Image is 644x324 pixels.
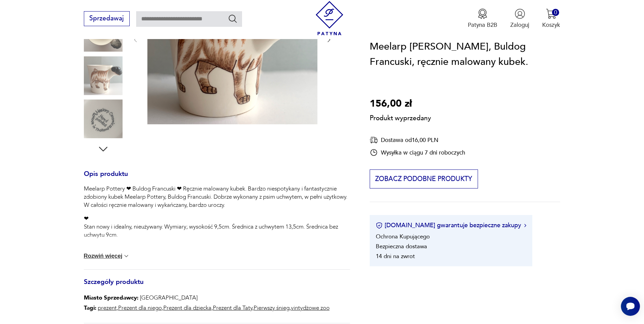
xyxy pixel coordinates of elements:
[546,8,556,19] img: Ikona koszyka
[163,304,211,312] a: Prezent dla dziecka
[515,8,525,19] img: Ikonka użytkownika
[510,21,529,29] p: Zaloguj
[468,8,497,29] button: Patyna B2B
[84,304,96,312] b: Tagi:
[291,304,330,312] a: vintydżowe zoo
[213,304,252,312] a: Prezent dla Taty
[468,21,497,29] p: Patyna B2B
[84,185,350,209] p: Meelarp Pottery ❤ Buldog Francuski ❤ Ręcznie malowany kubek. Bardzo niespotykany i fantastycznie ...
[123,253,130,259] img: chevron down
[621,297,640,316] iframe: Smartsupp widget button
[376,221,526,230] button: [DOMAIN_NAME] gwarantuje bezpieczne zakupy
[370,136,378,145] img: Ikona dostawy
[370,96,431,112] p: 156,00 zł
[376,253,415,260] li: 14 dni na zwrot
[254,304,290,312] a: Pierwszy śnieg
[84,294,139,302] b: Miasto Sprzedawcy :
[84,293,330,303] p: [GEOGRAPHIC_DATA]
[370,112,431,123] p: Produkt wyprzedany
[228,14,238,23] button: Szukaj
[524,224,526,227] img: Ikona strzałki w prawo
[84,215,350,239] p: ❤ Stan nowy i idealny, nieużywany. Wymiary; wysokość 9,5cm. Średnica z uchwytem 13,5cm. Średnica ...
[370,136,465,145] div: Dostawa od 16,00 PLN
[542,8,560,29] button: 0Koszyk
[370,39,560,70] h1: Meelarp [PERSON_NAME], Buldog Francuski, ręcznie malowany kubek.
[510,8,529,29] button: Zaloguj
[84,253,130,259] button: Rozwiń więcej
[552,9,559,16] div: 0
[84,172,350,185] h3: Opis produktu
[477,8,488,19] img: Ikona medalu
[312,1,347,35] img: Patyna - sklep z meblami i dekoracjami vintage
[84,280,350,293] h3: Szczegóły produktu
[84,16,130,22] a: Sprzedawaj
[376,243,427,251] li: Bezpieczna dostawa
[376,233,430,241] li: Ochrona Kupującego
[370,149,465,157] div: Wysyłka w ciągu 7 dni roboczych
[542,21,560,29] p: Koszyk
[370,170,478,189] button: Zobacz podobne produkty
[84,303,330,313] p: , , , , ,
[468,8,497,29] a: Ikona medaluPatyna B2B
[98,304,117,312] a: prezent
[376,222,383,229] img: Ikona certyfikatu
[84,11,130,26] button: Sprzedawaj
[118,304,162,312] a: Prezent dla niego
